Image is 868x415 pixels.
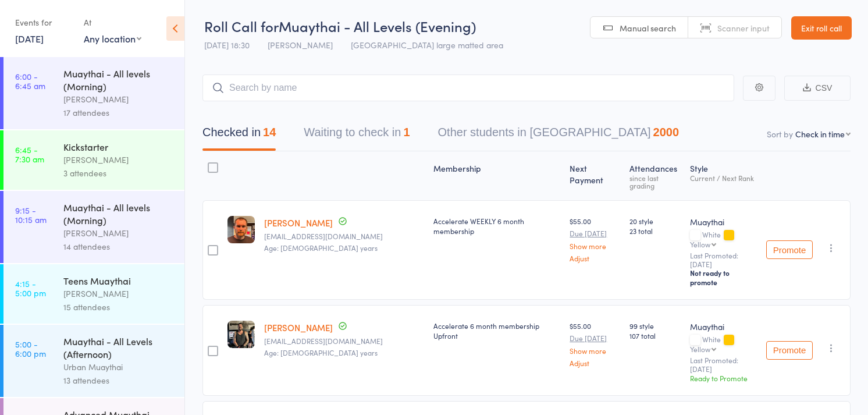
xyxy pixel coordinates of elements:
div: 1 [403,126,410,139]
div: At [84,13,141,32]
div: Accelerate 6 month membership Upfront [433,321,560,340]
div: Ready to Promote [690,373,757,383]
div: White [690,335,757,353]
div: Yellow [690,345,710,353]
button: Promote [766,240,813,259]
a: 4:15 -5:00 pmTeens Muaythai[PERSON_NAME]15 attendees [3,264,184,324]
a: 6:00 -6:45 amMuaythai - All levels (Morning)[PERSON_NAME]17 attendees [3,57,184,129]
div: Muaythai [690,321,757,332]
time: 5:00 - 6:00 pm [15,339,46,358]
div: White [690,230,757,248]
div: Current / Next Rank [690,174,757,182]
input: Search by name [202,75,734,101]
a: 9:15 -10:15 amMuaythai - All levels (Morning)[PERSON_NAME]14 attendees [3,191,184,263]
div: 14 attendees [63,240,175,253]
div: [PERSON_NAME] [63,153,175,166]
small: jackuszanie@gmail.com [264,232,424,240]
div: [PERSON_NAME] [63,287,175,300]
a: [DATE] [15,32,44,45]
div: 15 attendees [63,300,175,314]
small: Due [DATE] [570,229,620,237]
span: Roll Call for [204,16,279,36]
time: 6:45 - 7:30 am [15,145,44,164]
div: Any location [84,32,141,45]
div: Yellow [690,240,710,248]
label: Sort by [767,128,793,140]
small: mitchyth21@gmail.com [264,337,424,345]
div: [PERSON_NAME] [63,226,175,240]
span: [PERSON_NAME] [268,39,333,51]
div: 17 attendees [63,106,175,119]
img: image1751339598.png [227,216,255,243]
div: 3 attendees [63,166,175,180]
div: Membership [429,157,565,195]
div: Events for [15,13,72,32]
div: $55.00 [570,216,620,262]
img: image1731399307.png [227,321,255,348]
div: Muaythai - All levels (Morning) [63,201,175,226]
span: [GEOGRAPHIC_DATA] large matted area [351,39,503,51]
a: Exit roll call [791,16,852,40]
time: 9:15 - 10:15 am [15,205,47,224]
span: [DATE] 18:30 [204,39,250,51]
span: Scanner input [717,22,770,34]
div: Style [685,157,762,195]
span: Muaythai - All Levels (Evening) [279,16,476,36]
a: [PERSON_NAME] [264,321,333,334]
div: 14 [263,126,276,139]
time: 4:15 - 5:00 pm [15,279,46,297]
div: Accelerate WEEKLY 6 month membership [433,216,560,236]
span: 20 style [629,216,681,226]
div: Muaythai - All Levels (Afternoon) [63,335,175,360]
a: Adjust [570,254,620,262]
div: Atten­dances [625,157,686,195]
time: 6:00 - 6:45 am [15,72,45,90]
div: Urban Muaythai [63,360,175,374]
span: Age: [DEMOGRAPHIC_DATA] years [264,243,378,253]
small: Due [DATE] [570,334,620,342]
div: since last grading [629,174,681,189]
div: Check in time [795,128,845,140]
button: Other students in [GEOGRAPHIC_DATA]2000 [438,120,680,151]
div: 2000 [653,126,680,139]
span: Manual search [620,22,676,34]
a: 5:00 -6:00 pmMuaythai - All Levels (Afternoon)Urban Muaythai13 attendees [3,325,184,397]
a: Show more [570,242,620,250]
a: Show more [570,347,620,354]
button: Waiting to check in1 [304,120,410,151]
div: Next Payment [565,157,624,195]
small: Last Promoted: [DATE] [690,356,757,373]
a: [PERSON_NAME] [264,217,333,229]
div: Not ready to promote [690,268,757,287]
span: 23 total [629,226,681,236]
div: Teens Muaythai [63,274,175,287]
a: 6:45 -7:30 amKickstarter[PERSON_NAME]3 attendees [3,130,184,190]
small: Last Promoted: [DATE] [690,251,757,268]
div: Muaythai - All levels (Morning) [63,67,175,93]
a: Adjust [570,359,620,367]
div: Muaythai [690,216,757,228]
div: 13 attendees [63,374,175,387]
button: Promote [766,341,813,360]
div: Kickstarter [63,140,175,153]
span: Age: [DEMOGRAPHIC_DATA] years [264,347,378,357]
div: $55.00 [570,321,620,367]
span: 99 style [629,321,681,331]
button: Checked in14 [202,120,276,151]
button: CSV [784,76,851,101]
span: 107 total [629,331,681,340]
div: [PERSON_NAME] [63,93,175,106]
